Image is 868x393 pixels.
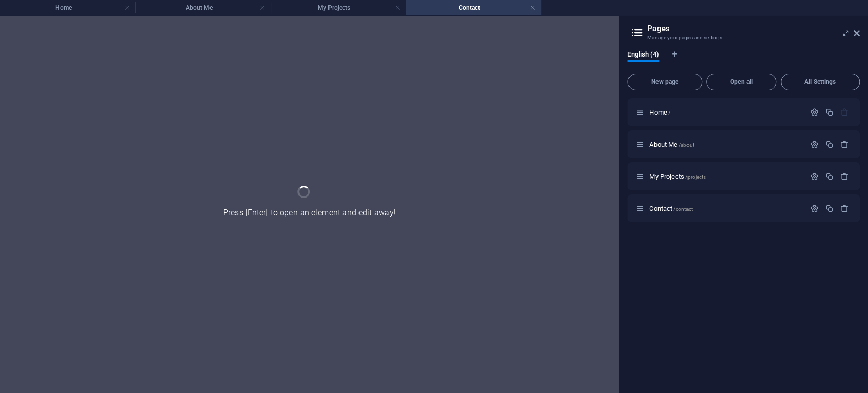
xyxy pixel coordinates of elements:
[840,172,849,181] div: Remove
[668,110,670,116] span: /
[810,172,819,181] div: Settings
[646,173,805,180] div: My Projects/projects
[825,204,833,213] div: Duplicate
[810,204,819,213] div: Settings
[706,74,776,90] button: Open all
[646,109,805,116] div: Home/
[649,108,670,116] span: Home
[711,79,772,85] span: Open all
[825,172,833,181] div: Duplicate
[781,74,860,90] button: All Settings
[627,50,860,70] div: Language Tabs
[673,206,693,212] span: /contact
[678,142,694,148] span: /about
[649,205,693,212] span: Contact
[135,2,271,13] h4: About Me
[627,48,659,63] span: English (4)
[810,108,819,117] div: Settings
[271,2,406,13] h4: My Projects
[646,205,805,212] div: Contact/contact
[627,74,702,90] button: New page
[810,140,819,149] div: Settings
[649,173,706,180] span: My Projects
[840,108,849,117] div: The startpage cannot be deleted
[685,174,706,180] span: /projects
[785,79,855,85] span: All Settings
[840,140,849,149] div: Remove
[646,141,805,148] div: About Me/about
[825,140,833,149] div: Duplicate
[825,108,833,117] div: Duplicate
[647,24,860,33] h2: Pages
[632,79,698,85] span: New page
[406,2,541,13] h4: Contact
[840,204,849,213] div: Remove
[649,141,694,148] span: About Me
[647,33,840,42] h3: Manage your pages and settings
